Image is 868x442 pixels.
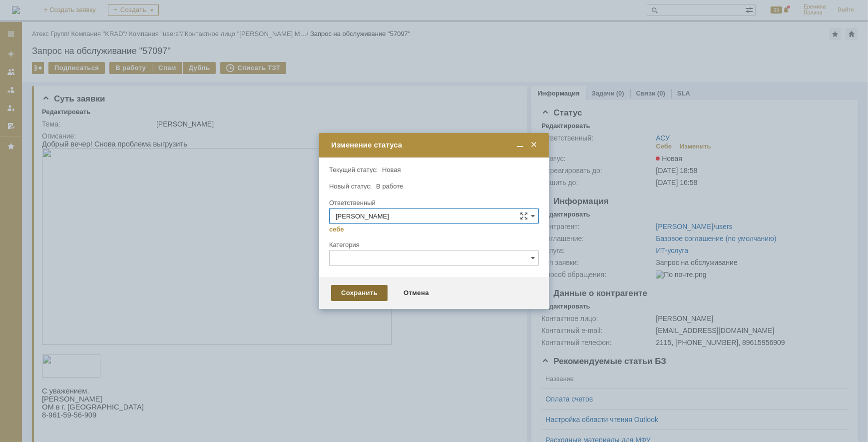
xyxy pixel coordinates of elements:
span: Сложная форма [520,212,528,220]
a: себе [329,225,344,233]
span: Свернуть (Ctrl + M) [515,140,525,149]
div: Изменение статуса [331,140,539,149]
span: Новая [382,166,401,173]
div: Ответственный [329,199,537,206]
div: Категория [329,241,537,248]
span: Закрыть [529,140,539,149]
label: Текущий статус: [329,166,378,173]
label: Новый статус: [329,182,372,190]
span: В работе [376,182,403,190]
